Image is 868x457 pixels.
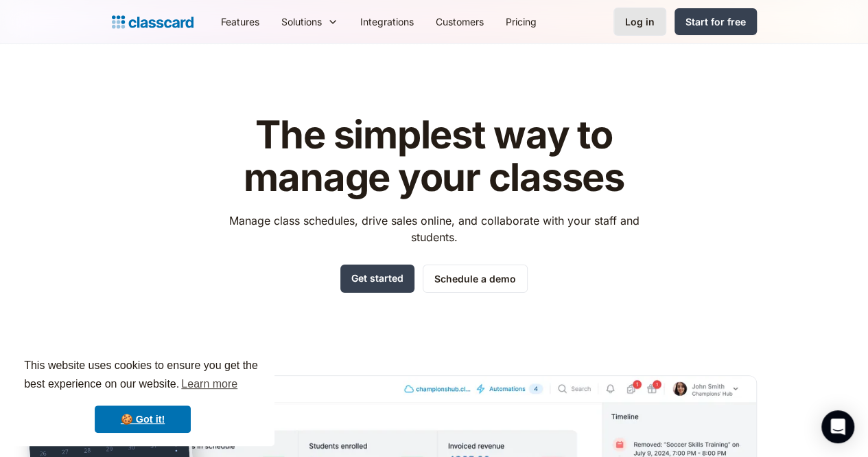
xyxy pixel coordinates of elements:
[423,265,528,293] a: Schedule a demo
[281,14,322,29] div: Solutions
[340,265,414,293] a: Get started
[349,6,425,37] a: Integrations
[11,344,274,446] div: cookieconsent
[112,12,193,32] a: Logo
[425,6,495,37] a: Customers
[95,405,191,433] a: dismiss cookie message
[179,374,239,394] a: learn more about cookies
[270,6,349,37] div: Solutions
[685,14,746,29] div: Start for free
[216,212,652,245] p: Manage class schedules, drive sales online, and collaborate with your staff and students.
[495,6,548,37] a: Pricing
[613,8,666,36] a: Log in
[24,357,261,394] span: This website uses cookies to ensure you get the best experience on our website.
[216,114,652,199] h1: The simplest way to manage your classes
[821,410,854,443] div: Open Intercom Messenger
[625,14,655,29] div: Log in
[675,8,757,35] a: Start for free
[210,6,270,37] a: Features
